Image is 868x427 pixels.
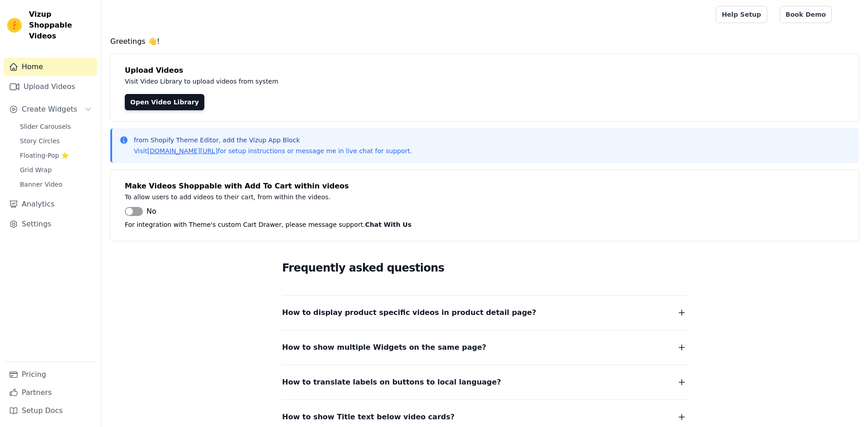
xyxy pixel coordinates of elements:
[134,136,412,145] p: from Shopify Theme Editor, add the Vizup App Block
[282,411,455,423] span: How to show Title text below video cards?
[365,219,412,230] button: Chat With Us
[282,376,687,389] button: How to translate labels on buttons to local language?
[4,402,97,420] a: Setup Docs
[282,306,536,319] span: How to display product specific videos in product detail page?
[14,164,97,176] a: Grid Wrap
[29,9,94,42] span: Vizup Shoppable Videos
[14,135,97,147] a: Story Circles
[125,94,204,110] a: Open Video Library
[4,58,97,76] a: Home
[134,146,412,155] p: Visit for setup instructions or message me in live chat for support.
[125,206,156,217] button: No
[14,120,97,133] a: Slider Carousels
[4,366,97,384] a: Pricing
[125,65,844,76] h4: Upload Videos
[282,259,687,277] h2: Frequently asked questions
[125,76,530,87] p: Visit Video Library to upload videos from system
[20,165,52,174] span: Grid Wrap
[4,100,97,118] button: Create Widgets
[282,411,687,423] button: How to show Title text below video cards?
[110,36,859,47] h4: Greetings 👋!
[125,181,844,192] h4: Make Videos Shoppable with Add To Cart within videos
[14,149,97,162] a: Floating-Pop ⭐
[20,122,71,131] span: Slider Carousels
[4,195,97,213] a: Analytics
[282,376,501,389] span: How to translate labels on buttons to local language?
[7,18,22,33] img: Vizup
[146,206,156,217] span: No
[14,178,97,191] a: Banner Video
[125,219,844,230] p: For integration with Theme's custom Cart Drawer, please message support.
[282,341,486,354] span: How to show multiple Widgets on the same page?
[147,147,218,155] a: [DOMAIN_NAME][URL]
[780,6,832,23] a: Book Demo
[22,104,77,115] span: Create Widgets
[20,151,69,160] span: Floating-Pop ⭐
[20,136,60,145] span: Story Circles
[282,341,687,354] button: How to show multiple Widgets on the same page?
[282,306,687,319] button: How to display product specific videos in product detail page?
[716,6,767,23] a: Help Setup
[4,384,97,402] a: Partners
[4,78,97,96] a: Upload Videos
[20,180,62,189] span: Banner Video
[125,192,530,202] p: To allow users to add videos to their cart, from within the videos.
[4,215,97,233] a: Settings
